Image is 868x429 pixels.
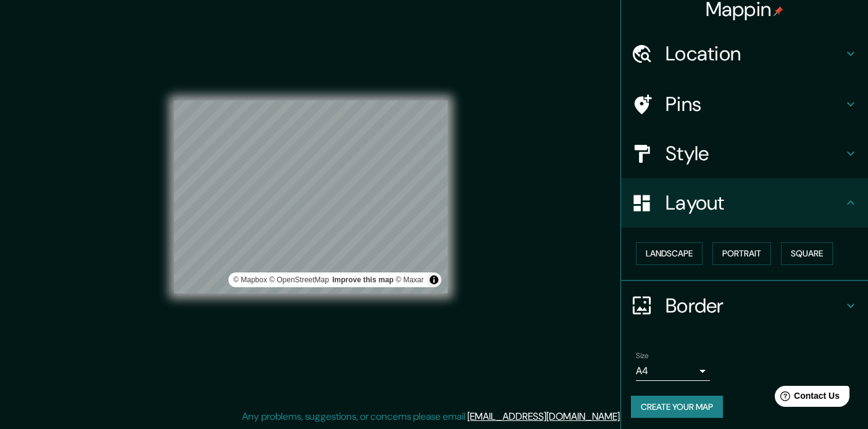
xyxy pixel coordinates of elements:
p: Any problems, suggestions, or concerns please email . [242,409,622,424]
h4: Location [666,41,843,66]
canvas: Map [174,100,448,293]
button: Toggle attribution [427,272,441,287]
div: Pins [621,80,868,129]
h4: Border [666,293,843,318]
button: Portrait [712,242,771,265]
a: Maxar [396,276,424,284]
label: Size [636,350,649,361]
a: Mapbox [233,276,267,284]
h4: Pins [666,92,843,116]
div: Border [621,281,868,330]
div: Style [621,129,868,178]
img: pin-icon.png [774,6,783,16]
div: Layout [621,178,868,227]
iframe: Help widget launcher [758,381,854,415]
h4: Layout [666,190,843,215]
a: OpenStreetMap [269,276,329,284]
button: Create your map [631,396,723,419]
h4: Style [666,141,843,166]
div: A4 [636,361,710,381]
button: Square [781,242,833,265]
a: [EMAIL_ADDRESS][DOMAIN_NAME] [467,410,620,423]
a: Map feedback [332,276,393,284]
div: Location [621,29,868,78]
button: Landscape [636,242,703,265]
